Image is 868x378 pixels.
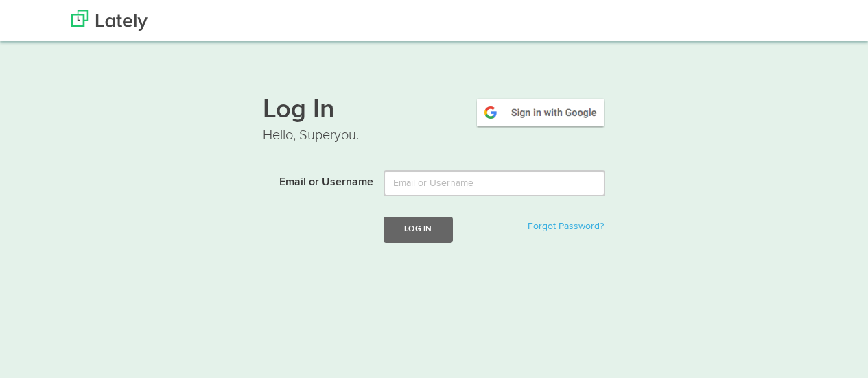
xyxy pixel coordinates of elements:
[384,217,452,242] button: Log In
[528,222,604,231] a: Forgot Password?
[384,170,605,196] input: Email or Username
[71,10,148,31] img: Lately
[263,97,606,126] h1: Log In
[263,126,606,145] p: Hello, Superyou.
[253,170,374,191] label: Email or Username
[475,97,606,128] img: google-signin.png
